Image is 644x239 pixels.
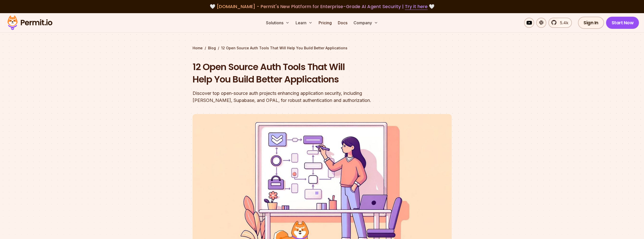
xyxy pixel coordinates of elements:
a: Sign In [578,17,604,29]
div: 🤍 🤍 [12,3,632,10]
h1: 12 Open Source Auth Tools That Will Help You Build Better Applications [193,61,387,86]
a: Blog [208,46,216,51]
button: Company [351,18,380,28]
a: 5.4k [548,18,572,28]
span: [DOMAIN_NAME] - Permit's New Platform for Enterprise-Grade AI Agent Security | [217,3,428,10]
button: Learn [294,18,315,28]
button: Solutions [264,18,292,28]
a: Pricing [317,18,334,28]
span: 5.4k [557,20,568,26]
a: Start Now [606,17,639,29]
a: Docs [336,18,349,28]
a: Home [193,46,203,51]
div: Discover top open-source auth projects enhancing application security, including [PERSON_NAME], S... [193,90,387,104]
img: Permit logo [5,14,55,31]
a: Try it here [405,3,428,10]
div: / / [193,46,452,51]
